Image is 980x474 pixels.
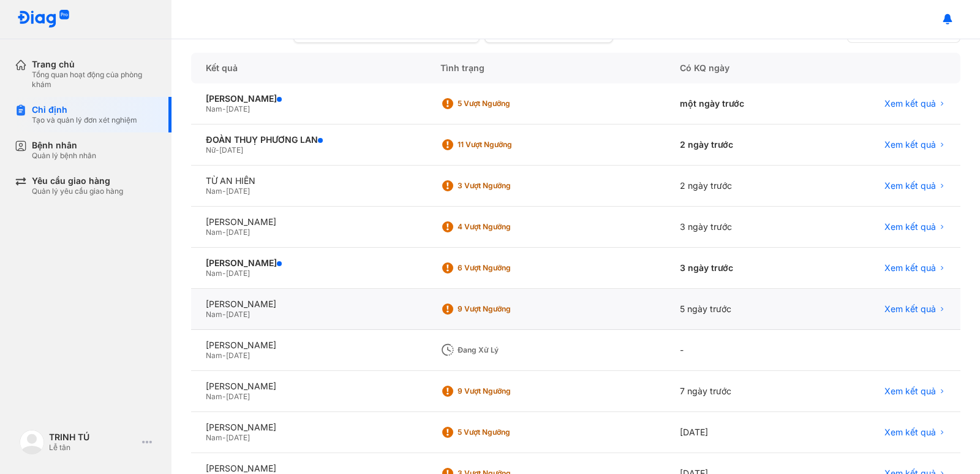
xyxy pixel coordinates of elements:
div: Tạo và quản lý đơn xét nghiệm [32,115,137,125]
div: Chỉ định [32,104,137,115]
span: - [216,145,219,155]
span: Nam [206,310,222,319]
span: [DATE] [226,351,250,360]
span: Nam [206,186,222,196]
span: [DATE] [226,433,250,442]
div: 3 ngày trước [665,248,815,289]
span: Xem kết quả [884,221,936,232]
div: [PERSON_NAME] [206,340,411,351]
span: Xem kết quả [884,386,936,397]
span: [DATE] [219,145,243,155]
span: Nam [206,392,222,401]
span: - [222,104,226,113]
div: Quản lý bệnh nhân [32,151,96,161]
span: - [222,310,226,319]
img: logo [20,430,44,454]
span: Xem kết quả [884,262,936,273]
div: Tổng quan hoạt động của phòng khám [32,70,157,90]
div: Có KQ ngày [665,53,815,83]
div: 6 Vượt ngưỡng [458,263,556,273]
div: 3 ngày trước [665,207,815,248]
span: Nam [206,227,222,237]
div: TRINH TÚ [49,432,137,443]
span: Xem kết quả [884,98,936,109]
div: 9 Vượt ngưỡng [458,386,556,396]
span: - [222,227,226,237]
img: logo [17,10,70,29]
div: 3 Vượt ngưỡng [458,181,556,191]
div: 2 ngày trước [665,166,815,207]
div: 2 ngày trước [665,124,815,166]
span: Nam [206,269,222,278]
div: TỪ AN HIỂN [206,175,411,186]
span: - [222,269,226,278]
div: 11 Vượt ngưỡng [458,140,556,150]
span: Nam [206,351,222,360]
span: Nam [206,433,222,442]
div: Yêu cầu giao hàng [32,175,123,186]
div: Lễ tân [49,443,137,453]
div: Kết quả [191,53,426,83]
div: Quản lý yêu cầu giao hàng [32,186,123,196]
div: [PERSON_NAME] [206,463,411,474]
div: Bệnh nhân [32,140,96,151]
div: 5 Vượt ngưỡng [458,99,556,109]
div: [PERSON_NAME] [206,422,411,433]
div: [PERSON_NAME] [206,258,411,269]
div: 9 Vượt ngưỡng [458,304,556,314]
span: Xem kết quả [884,304,936,315]
span: - [222,433,226,442]
div: 5 Vượt ngưỡng [458,427,556,437]
span: Xem kết quả [884,139,936,150]
div: ĐOÀN THUỴ PHƯƠNG LAN [206,134,411,145]
div: một ngày trước [665,83,815,124]
div: 4 Vượt ngưỡng [458,222,556,232]
span: - [222,186,226,196]
span: - [222,392,226,401]
div: [PERSON_NAME] [206,299,411,310]
span: - [222,351,226,360]
div: - [665,330,815,371]
div: 7 ngày trước [665,371,815,412]
span: Xem kết quả [884,180,936,191]
span: [DATE] [226,269,250,278]
span: [DATE] [226,310,250,319]
div: Đang xử lý [458,345,556,355]
span: [DATE] [226,104,250,113]
span: Xem kết quả [884,427,936,438]
div: Trang chủ [32,59,157,70]
span: [DATE] [226,227,250,237]
div: [DATE] [665,412,815,453]
span: Nam [206,104,222,113]
span: [DATE] [226,186,250,196]
div: 5 ngày trước [665,289,815,330]
span: [DATE] [226,392,250,401]
span: Nữ [206,145,216,155]
div: [PERSON_NAME] [206,216,411,227]
div: [PERSON_NAME] [206,93,411,104]
div: [PERSON_NAME] [206,381,411,392]
div: Tình trạng [426,53,665,83]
